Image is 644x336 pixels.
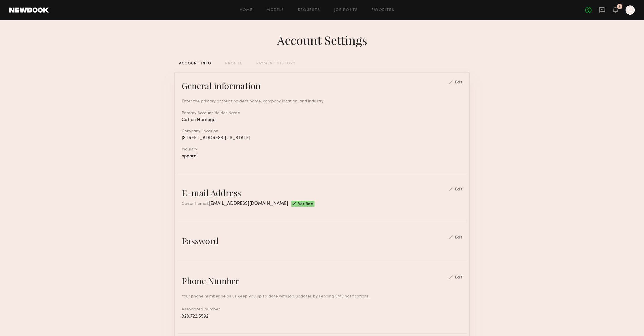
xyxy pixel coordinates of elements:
[182,111,462,115] div: Primary Account Holder Name
[182,148,462,152] div: Industry
[455,81,462,85] div: Edit
[182,201,288,207] div: Current email:
[240,8,253,12] a: Home
[455,236,462,240] div: Edit
[266,8,284,12] a: Models
[455,188,462,192] div: Edit
[455,276,462,280] div: Edit
[182,306,462,320] div: Associated Number
[182,314,208,319] span: 323.722.5592
[626,5,635,15] a: C
[182,293,462,299] div: Your phone number helps us keep you up to date with job updates by sending SMS notifications.
[182,80,261,91] div: General information
[182,154,462,159] div: apparel
[182,118,462,123] div: Cotton Heritage
[372,8,394,12] a: Favorites
[225,62,242,66] div: PROFILE
[209,201,288,206] span: [EMAIL_ADDRESS][DOMAIN_NAME]
[298,202,313,207] span: Verified
[182,235,219,247] div: Password
[277,32,367,48] div: Account Settings
[619,5,621,8] div: 6
[182,275,240,287] div: Phone Number
[179,62,211,66] div: ACCOUNT INFO
[182,129,462,133] div: Company Location
[256,62,296,66] div: PAYMENT HISTORY
[298,8,320,12] a: Requests
[182,98,462,104] div: Enter the primary account holder’s name, company location, and industry
[182,187,241,198] div: E-mail Address
[182,136,462,141] div: [STREET_ADDRESS][US_STATE]
[334,8,358,12] a: Job Posts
